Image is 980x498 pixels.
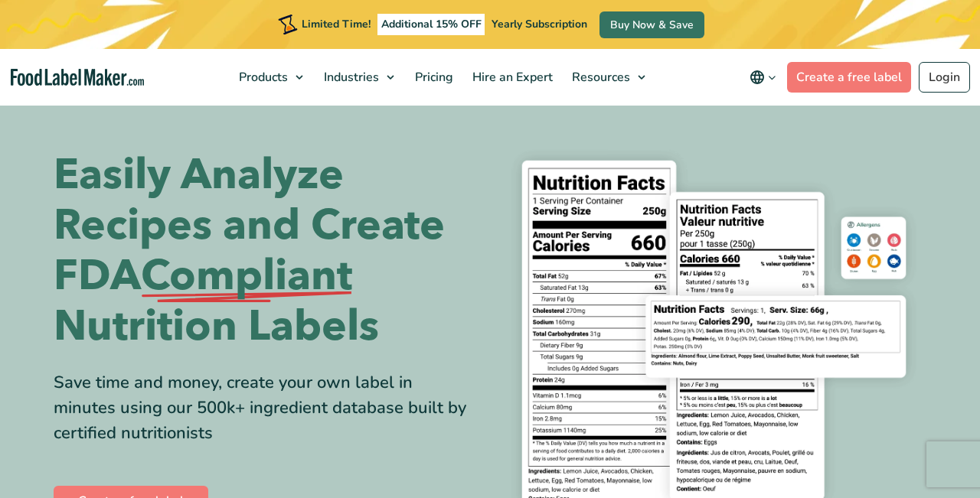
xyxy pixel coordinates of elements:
span: Resources [567,69,632,86]
a: Resources [563,49,653,106]
span: Compliant [141,251,352,301]
span: Hire an Expert [468,69,554,86]
span: Industries [319,69,381,86]
span: Yearly Subscription [492,17,587,31]
h1: Easily Analyze Recipes and Create FDA Nutrition Labels [54,150,479,352]
span: Products [234,69,289,86]
a: Industries [315,49,402,106]
a: Create a free label [787,62,911,93]
span: Additional 15% OFF [377,14,485,35]
a: Buy Now & Save [599,11,704,38]
span: Pricing [410,69,455,86]
a: Pricing [406,49,459,106]
a: Hire an Expert [463,49,559,106]
span: Limited Time! [302,17,371,31]
a: Login [919,62,970,93]
a: Products [230,49,311,106]
div: Save time and money, create your own label in minutes using our 500k+ ingredient database built b... [54,370,479,446]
